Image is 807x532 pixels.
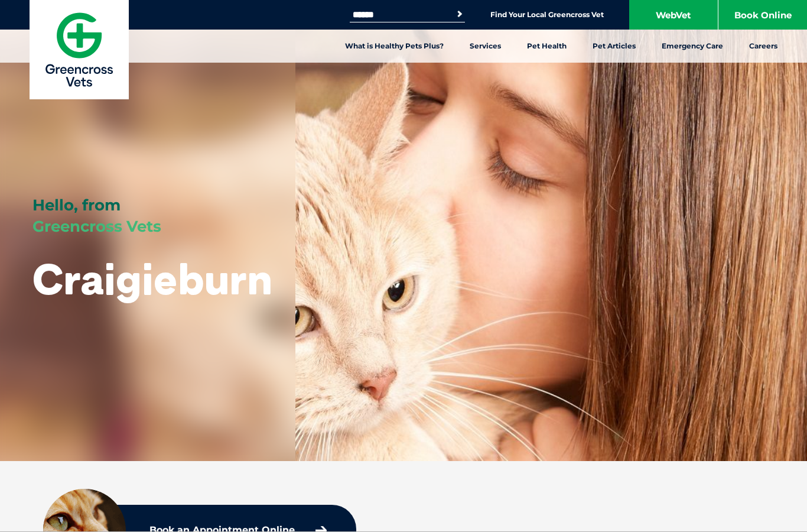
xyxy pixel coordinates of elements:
[649,30,736,63] a: Emergency Care
[332,30,457,63] a: What is Healthy Pets Plus?
[490,10,604,20] a: Find Your Local Greencross Vet
[514,30,580,63] a: Pet Health
[580,30,649,63] a: Pet Articles
[32,217,161,236] span: Greencross Vets
[32,196,121,215] span: Hello, from
[457,30,514,63] a: Services
[32,255,272,302] h1: Craigieburn
[454,8,466,20] button: Search
[736,30,790,63] a: Careers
